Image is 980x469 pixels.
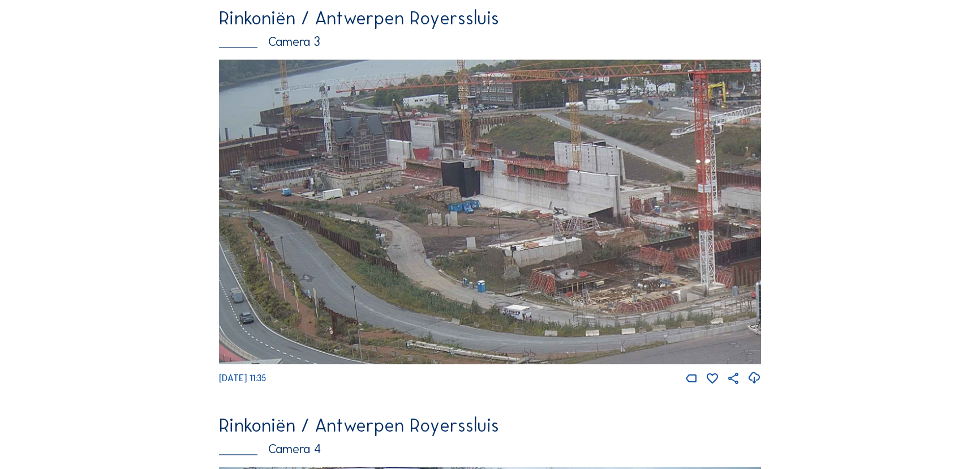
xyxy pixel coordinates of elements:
div: Rinkoniën / Antwerpen Royerssluis [219,9,761,27]
div: Rinkoniën / Antwerpen Royerssluis [219,416,761,434]
div: Camera 4 [219,443,761,456]
img: Image [219,59,761,365]
span: [DATE] 11:35 [219,373,266,383]
div: Camera 3 [219,36,761,49]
